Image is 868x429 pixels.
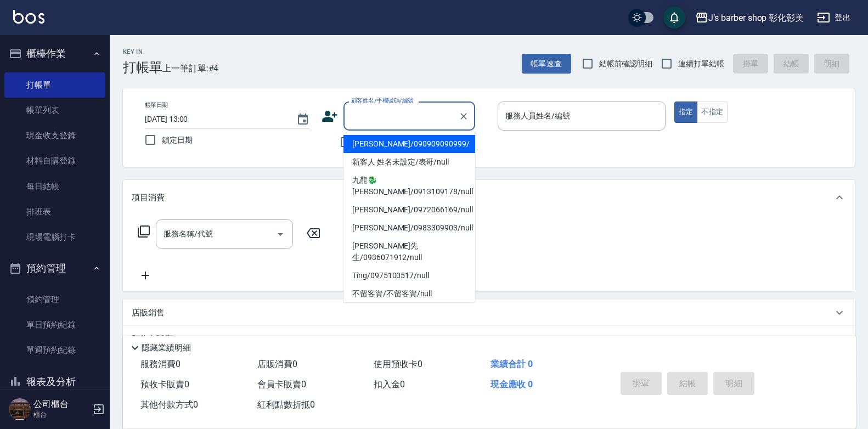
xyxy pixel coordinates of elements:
span: 結帳前確認明細 [599,58,653,70]
a: 單週預約紀錄 [4,337,105,363]
a: 單日預約紀錄 [4,312,105,337]
span: 業績合計 0 [491,359,533,369]
span: 使用預收卡 0 [374,359,422,369]
span: 現金應收 0 [491,379,533,390]
img: Logo [13,10,44,24]
a: 現金收支登錄 [4,123,105,148]
div: 項目消費 [123,180,855,215]
p: 項目消費 [132,192,165,204]
a: 打帳單 [4,72,105,98]
a: 帳單列表 [4,98,105,123]
button: Clear [456,109,471,124]
img: Person [9,398,31,420]
button: 預約管理 [4,254,105,283]
h3: 打帳單 [123,60,162,75]
a: 預約管理 [4,287,105,312]
span: 服務消費 0 [140,359,181,369]
span: 紅利點數折抵 0 [257,399,315,410]
li: [PERSON_NAME]先生/0936071912/null [343,237,475,267]
div: 店販銷售 [123,300,855,326]
button: Choose date, selected date is 2025-08-21 [290,106,316,133]
h2: Key In [123,48,162,55]
li: 九龍🐉 [PERSON_NAME]/0913109178/null [343,171,475,201]
li: [PERSON_NAME]/090909090999/ [343,135,475,153]
span: 會員卡販賣 0 [257,379,306,390]
button: Open [272,225,289,243]
span: 其他付款方式 0 [140,399,198,410]
span: 扣入金 0 [374,379,405,390]
a: 現場電腦打卡 [4,224,105,250]
span: 連續打單結帳 [678,58,724,70]
button: 帳單速查 [522,54,571,74]
li: Ting/0975100517/null [343,267,475,285]
div: 預收卡販賣 [123,326,855,352]
li: [PERSON_NAME]/0983309903/null [343,219,475,237]
span: 店販消費 0 [257,359,297,369]
h5: 公司櫃台 [33,399,89,410]
p: 隱藏業績明細 [142,342,191,354]
li: 不留客資/不留客資/null [343,285,475,303]
span: 上一筆訂單:#4 [162,61,219,75]
input: YYYY/MM/DD hh:mm [145,110,285,128]
button: J’s barber shop 彰化彰美 [691,7,808,29]
label: 帳單日期 [145,101,168,109]
button: 不指定 [697,101,728,123]
button: save [663,7,685,29]
button: 報表及分析 [4,368,105,396]
div: J’s barber shop 彰化彰美 [708,11,804,25]
p: 店販銷售 [132,307,165,319]
button: 登出 [813,8,855,28]
button: 櫃檯作業 [4,39,105,68]
a: 每日結帳 [4,174,105,199]
a: 排班表 [4,199,105,224]
p: 預收卡販賣 [132,334,173,345]
button: 指定 [674,101,698,123]
a: 材料自購登錄 [4,148,105,173]
p: 櫃台 [33,410,89,420]
label: 顧客姓名/手機號碼/編號 [351,97,414,105]
li: [PERSON_NAME]/0972066169/null [343,201,475,219]
li: 新客人 姓名未設定/表哥/null [343,153,475,171]
span: 鎖定日期 [162,134,193,146]
span: 預收卡販賣 0 [140,379,189,390]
